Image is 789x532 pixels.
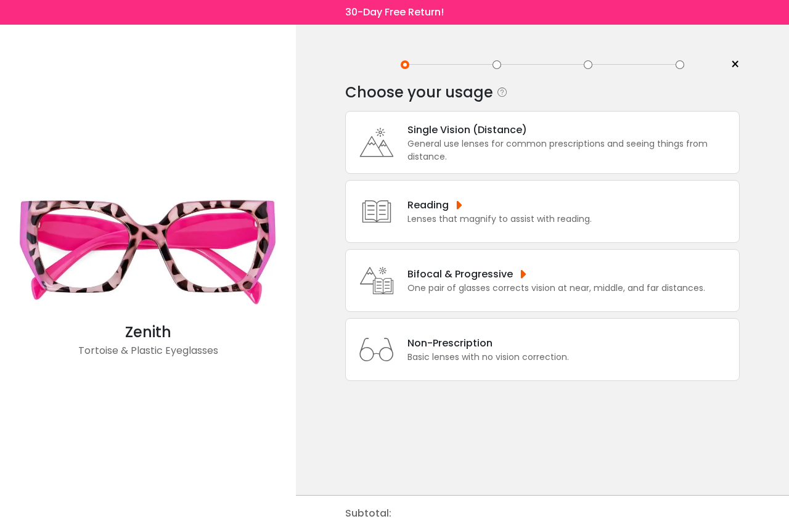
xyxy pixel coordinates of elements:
[407,197,592,213] div: Reading
[345,80,493,105] div: Choose your usage
[6,343,290,368] div: Tortoise & Plastic Eyeglasses
[407,137,733,163] div: General use lenses for common prescriptions and seeing things from distance.
[345,496,398,531] div: Subtotal:
[407,335,569,351] div: Non-Prescription
[407,282,705,295] div: One pair of glasses corrects vision at near, middle, and far distances.
[407,122,733,137] div: Single Vision (Distance)
[6,179,290,321] img: Tortoise Zenith - Plastic Eyeglasses
[407,213,592,226] div: Lenses that magnify to assist with reading.
[6,321,290,343] div: Zenith
[721,55,740,74] a: ×
[407,266,705,282] div: Bifocal & Progressive
[407,351,569,364] div: Basic lenses with no vision correction.
[730,55,740,74] span: ×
